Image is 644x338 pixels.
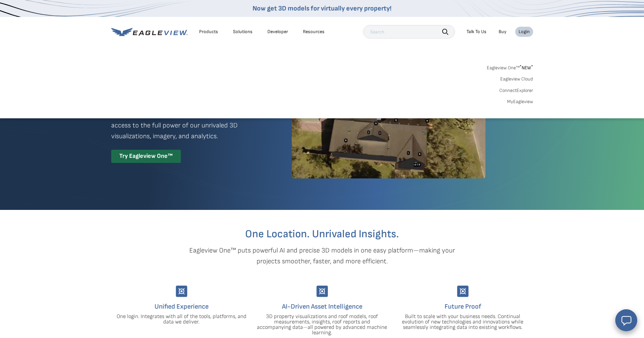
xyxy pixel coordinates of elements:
[233,29,253,35] div: Solutions
[363,25,455,39] input: Search
[507,99,533,105] a: MyEagleview
[487,63,533,71] a: Eagleview One™*NEW*
[199,29,218,35] div: Products
[519,29,530,35] div: Login
[111,150,181,163] div: Try Eagleview One™
[176,286,187,297] img: Group-9744.svg
[116,229,528,240] h2: One Location. Unrivaled Insights.
[257,301,387,312] h4: AI-Driven Asset Intelligence
[253,4,391,13] a: Now get 3D models for virtually every property!
[116,301,247,312] h4: Unified Experience
[467,29,486,35] div: Talk To Us
[499,88,533,94] a: ConnectExplorer
[500,76,533,82] a: Eagleview Cloud
[116,314,247,325] p: One login. Integrates with all of the tools, platforms, and data we deliver.
[615,309,637,331] button: Open chat window
[499,29,506,35] a: Buy
[267,29,288,35] a: Developer
[111,109,267,142] p: A premium digital experience that provides seamless access to the full power of our unrivaled 3D ...
[398,301,528,312] h4: Future Proof
[520,65,533,71] span: NEW
[177,245,467,267] p: Eagleview One™ puts powerful AI and precise 3D models in one easy platform—making your projects s...
[257,314,387,336] p: 3D property visualizations and roof models, roof measurements, insights, roof reports and accompa...
[457,286,469,297] img: Group-9744.svg
[398,314,528,330] p: Built to scale with your business needs. Continual evolution of new technologies and innovations ...
[303,29,325,35] div: Resources
[316,286,328,297] img: Group-9744.svg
